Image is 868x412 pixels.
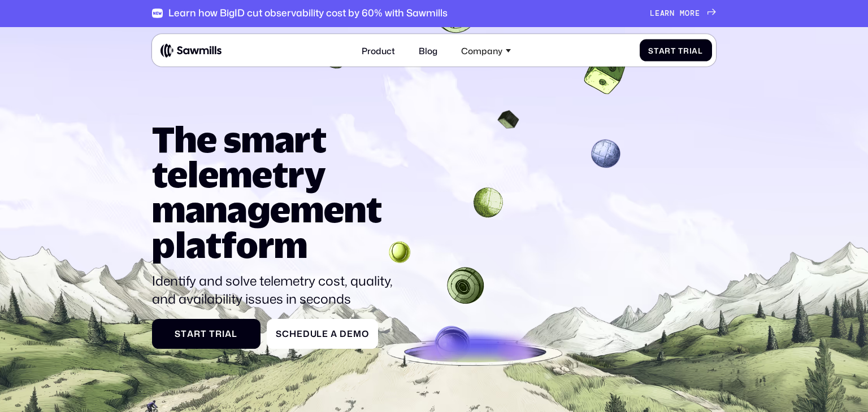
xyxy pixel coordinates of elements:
[698,46,703,55] span: l
[201,328,207,339] span: t
[340,328,347,339] span: D
[152,271,403,308] p: Identify and solve telemetry cost, quality, and availability issues in seconds
[316,328,322,339] span: l
[222,328,225,339] span: i
[232,328,237,339] span: l
[331,328,337,339] span: a
[685,9,690,18] span: o
[187,328,194,339] span: a
[461,45,502,55] div: Company
[680,9,685,18] span: m
[683,46,689,55] span: r
[297,328,303,339] span: e
[659,46,665,55] span: a
[355,39,401,62] a: Product
[648,46,654,55] span: S
[654,46,659,55] span: t
[640,40,712,62] a: StartTrial
[670,9,675,18] span: n
[665,46,671,55] span: r
[152,319,261,349] a: StartTrial
[310,328,317,339] span: u
[276,328,282,339] span: S
[671,46,676,55] span: t
[692,46,698,55] span: a
[650,9,716,18] a: Learnmore
[455,39,518,62] div: Company
[225,328,232,339] span: a
[690,9,695,18] span: r
[168,7,448,19] div: Learn how BigID cut observability cost by 60% with Sawmills
[322,328,328,339] span: e
[412,39,444,62] a: Blog
[181,328,187,339] span: t
[655,9,660,18] span: e
[665,9,670,18] span: r
[175,328,181,339] span: S
[650,9,655,18] span: L
[347,328,353,339] span: e
[689,46,692,55] span: i
[678,46,683,55] span: T
[695,9,700,18] span: e
[362,328,369,339] span: o
[194,328,201,339] span: r
[289,328,297,339] span: h
[282,328,289,339] span: c
[209,328,215,339] span: T
[660,9,665,18] span: a
[152,121,403,262] h1: The smart telemetry management platform
[215,328,222,339] span: r
[267,319,377,349] a: ScheduleaDemo
[353,328,362,339] span: m
[303,328,310,339] span: d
